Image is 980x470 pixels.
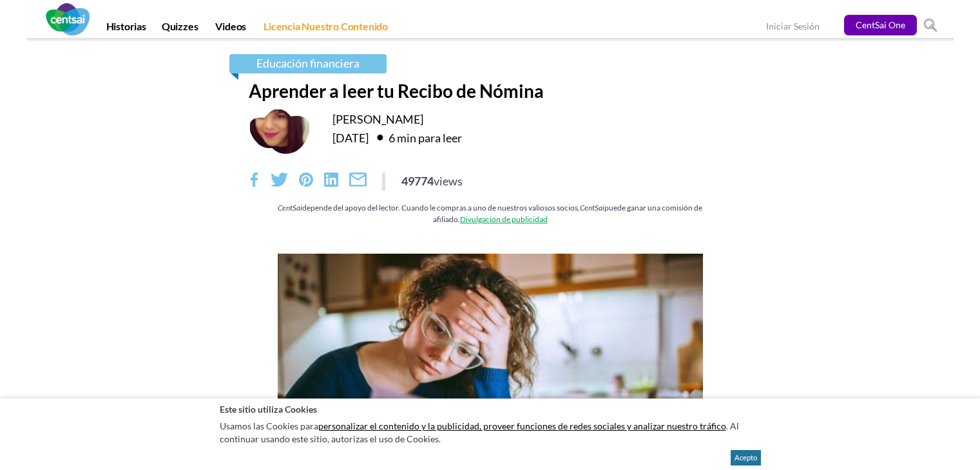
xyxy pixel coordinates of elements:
[207,20,254,38] a: Videos
[332,112,423,126] a: [PERSON_NAME]
[731,450,761,465] button: Acepto
[278,203,302,212] em: CentSai
[460,214,548,224] a: Divulgación de publicidad
[249,202,732,225] div: depende del apoyo del lector. Cuando le compras a uno de nuestros valiosos socios, puede ganar un...
[220,403,761,415] h2: Este sitio utiliza Cookies
[256,20,396,38] a: Licencia Nuestro Contenido
[434,174,463,188] span: views
[220,417,761,448] p: Usamos las Cookies para . Al continuar usando este sitio, autorizas el uso de Cookies.
[154,20,206,38] a: Quizzes
[99,20,154,38] a: Historias
[332,131,369,145] time: [DATE]
[401,173,463,189] div: 49774
[844,15,917,35] a: CentSai One
[370,127,462,147] div: 6 min para leer
[46,3,90,35] img: CentSai
[580,203,604,212] em: CentSai
[766,21,820,34] a: Iniciar Sesión
[249,80,732,102] h1: Aprender a leer tu Recibo de Nómina
[229,54,387,73] a: Educación financiera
